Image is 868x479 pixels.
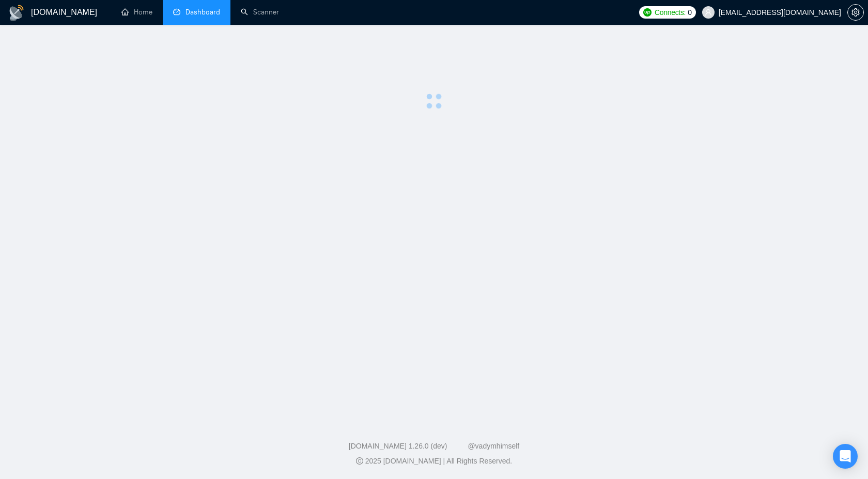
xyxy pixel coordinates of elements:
span: Dashboard [185,8,220,17]
a: homeHome [121,8,152,17]
a: @vadymhimself [468,442,519,450]
span: 0 [688,7,692,18]
span: setting [848,8,863,17]
div: 2025 [DOMAIN_NAME] | All Rights Reserved. [8,456,860,467]
a: setting [847,8,864,17]
div: Open Intercom Messenger [833,444,858,469]
a: searchScanner [241,8,279,17]
a: [DOMAIN_NAME] 1.26.0 (dev) [349,442,447,450]
span: dashboard [173,8,180,15]
span: user [705,9,712,16]
img: upwork-logo.png [643,8,652,17]
span: Connects: [655,7,686,18]
img: logo [8,5,25,21]
button: setting [847,4,864,21]
span: copyright [356,457,363,465]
